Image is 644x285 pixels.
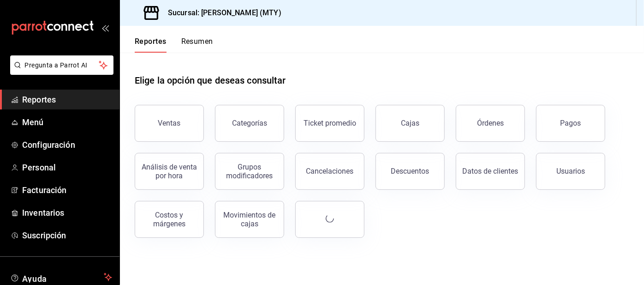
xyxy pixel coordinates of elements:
button: Datos de clientes [456,153,525,190]
h3: Sucursal: [PERSON_NAME] (MTY) [161,7,281,18]
button: Resumen [181,37,213,53]
span: Reportes [22,93,112,106]
span: Pregunta a Parrot AI [25,61,99,70]
div: Cajas [401,119,419,127]
div: Movimientos de cajas [221,211,278,228]
span: Facturación [22,184,112,196]
button: open_drawer_menu [101,24,109,31]
div: Análisis de venta por hora [141,163,198,180]
div: Categorías [232,119,267,127]
button: Descuentos [376,153,445,190]
button: Grupos modificadores [215,153,284,190]
div: Usuarios [556,167,585,176]
button: Reportes [135,37,167,53]
button: Órdenes [456,105,525,142]
div: Costos y márgenes [141,211,198,228]
div: Descuentos [391,167,429,176]
button: Costos y márgenes [135,201,204,238]
button: Análisis de venta por hora [135,153,204,190]
button: Ticket promedio [295,105,364,142]
span: Inventarios [22,206,112,219]
span: Configuración [22,139,112,151]
button: Categorías [215,105,284,142]
div: Ticket promedio [304,119,356,127]
span: Personal [22,161,112,174]
div: Datos de clientes [463,167,519,176]
button: Cajas [376,105,445,142]
span: Ayuda [22,272,100,283]
button: Usuarios [536,153,605,190]
button: Pagos [536,105,605,142]
div: Cancelaciones [306,167,354,176]
div: navigation tabs [135,37,213,53]
div: Ventas [158,119,181,127]
span: Menú [22,116,112,128]
button: Movimientos de cajas [215,201,284,238]
div: Grupos modificadores [221,163,278,180]
div: Órdenes [477,119,504,127]
button: Ventas [135,105,204,142]
button: Pregunta a Parrot AI [10,55,113,75]
a: Pregunta a Parrot AI [6,67,113,77]
button: Cancelaciones [295,153,364,190]
div: Pagos [561,119,581,127]
span: Suscripción [22,229,112,242]
h1: Elige la opción que deseas consultar [135,73,286,87]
